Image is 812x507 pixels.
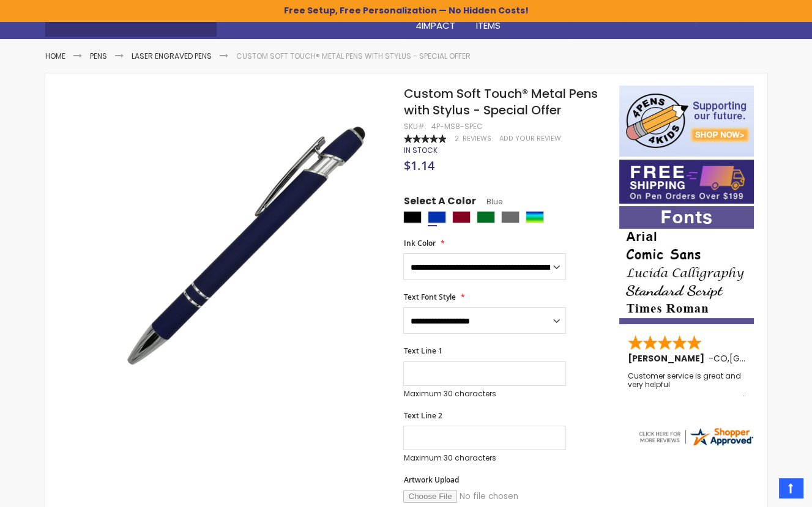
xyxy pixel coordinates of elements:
[403,145,437,155] span: In stock
[477,211,495,223] div: Green
[619,160,754,204] img: Free shipping on orders over $199
[619,86,754,157] img: 4pens 4 kids
[90,51,107,61] a: Pens
[403,346,442,356] span: Text Line 1
[403,410,442,421] span: Text Line 2
[403,389,566,399] p: Maximum 30 characters
[403,85,597,119] span: Custom Soft Touch® Metal Pens with Stylus - Special Offer
[403,292,455,302] span: Text Font Style
[236,51,471,61] li: Custom Soft Touch® Metal Pens with Stylus - Special Offer
[403,475,458,485] span: Artwork Upload
[713,352,728,365] span: CO
[475,196,502,207] span: Blue
[637,426,754,448] img: 4pens.com widget logo
[637,440,754,450] a: 4pens.com certificate URL
[526,211,544,223] div: Assorted
[431,122,482,131] div: 4P-MS8-SPEC
[132,51,212,61] a: Laser Engraved Pens
[108,103,387,383] img: regal_rubber_blue_n_3_1_3.jpg
[499,134,561,143] a: Add Your Review
[45,51,65,61] a: Home
[628,372,747,398] div: Customer service is great and very helpful
[454,134,493,143] a: 2 Reviews
[403,453,566,463] p: Maximum 30 characters
[403,146,437,155] div: Availability
[403,121,426,131] strong: SKU
[403,135,446,143] div: 100%
[403,238,435,248] span: Ink Color
[462,134,491,143] span: Reviews
[403,211,422,223] div: Black
[501,211,520,223] div: Grey
[403,157,434,174] span: $1.14
[428,211,446,223] div: Blue
[452,211,471,223] div: Burgundy
[628,352,709,365] span: [PERSON_NAME]
[711,474,812,507] iframe: Google Customer Reviews
[619,206,754,324] img: font-personalization-examples
[454,134,458,143] span: 2
[403,194,475,211] span: Select A Color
